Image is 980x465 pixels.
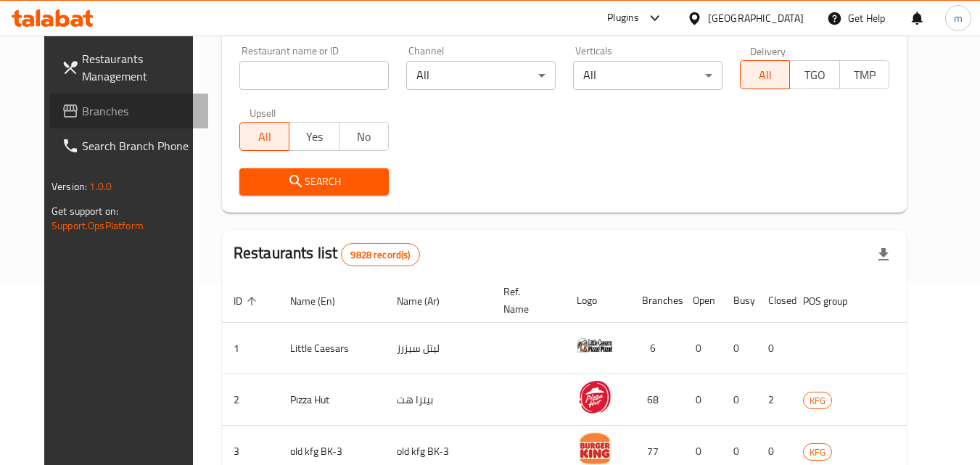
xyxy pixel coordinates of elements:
[52,216,144,235] a: Support.OpsPlatform
[722,323,757,374] td: 0
[573,61,722,90] div: All
[289,122,339,151] button: Yes
[577,379,613,415] img: Pizza Hut
[295,126,333,147] span: Yes
[681,374,722,426] td: 0
[239,168,389,195] button: Search
[630,323,681,374] td: 6
[345,126,383,147] span: No
[406,61,556,90] div: All
[341,243,419,266] div: Total records count
[577,327,613,363] img: Little Caesars
[82,50,197,85] span: Restaurants Management
[52,202,118,221] span: Get support on:
[239,61,389,90] input: Search for restaurant name or ID..
[740,60,790,89] button: All
[803,292,866,310] span: POS group
[757,374,791,426] td: 2
[503,283,548,318] span: Ref. Name
[82,137,197,155] span: Search Branch Phone
[385,323,492,374] td: ليتل سيزرز
[397,292,458,310] span: Name (Ar)
[846,65,884,86] span: TMP
[607,9,639,27] div: Plugins
[251,173,377,191] span: Search
[89,177,112,196] span: 1.0.0
[804,392,831,409] span: KFG
[246,126,284,147] span: All
[750,46,786,56] label: Delivery
[250,107,276,118] label: Upsell
[630,374,681,426] td: 68
[50,94,208,128] a: Branches
[796,65,833,86] span: TGO
[954,10,963,26] span: m
[866,237,901,272] div: Export file
[722,374,757,426] td: 0
[339,122,389,151] button: No
[839,60,889,89] button: TMP
[52,177,87,196] span: Version:
[222,323,279,374] td: 1
[722,279,757,323] th: Busy
[708,10,804,26] div: [GEOGRAPHIC_DATA]
[50,41,208,94] a: Restaurants Management
[290,292,354,310] span: Name (En)
[342,248,419,262] span: 9828 record(s)
[234,242,420,266] h2: Restaurants list
[279,374,385,426] td: Pizza Hut
[239,122,289,151] button: All
[50,128,208,163] a: Search Branch Phone
[385,374,492,426] td: بيتزا هت
[565,279,630,323] th: Logo
[804,444,831,461] span: KFG
[279,323,385,374] td: Little Caesars
[789,60,839,89] button: TGO
[82,102,197,120] span: Branches
[630,279,681,323] th: Branches
[681,279,722,323] th: Open
[234,292,261,310] span: ID
[681,323,722,374] td: 0
[222,374,279,426] td: 2
[757,323,791,374] td: 0
[757,279,791,323] th: Closed
[746,65,784,86] span: All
